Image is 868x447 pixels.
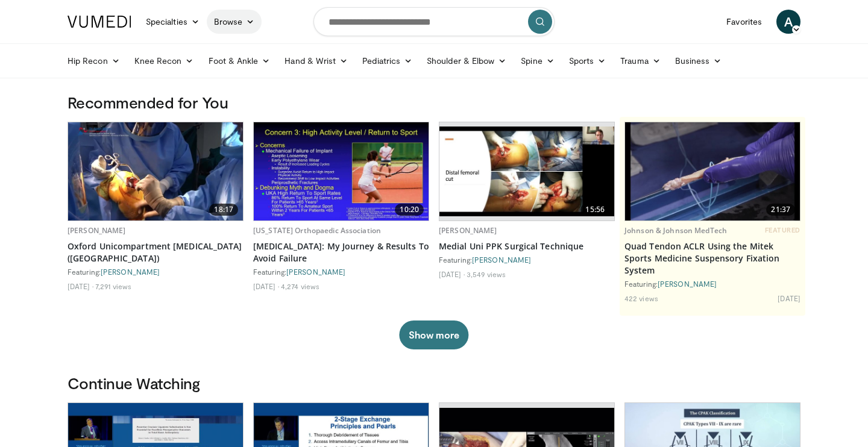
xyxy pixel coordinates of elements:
a: Sports [562,49,614,73]
div: Featuring: [439,255,615,264]
a: Hand & Wrist [277,49,355,73]
h3: Recommended for You [68,93,800,112]
li: 422 views [624,293,658,303]
a: 21:37 [625,122,800,220]
a: [MEDICAL_DATA]: My Journey & Results To Avoid Failure [253,240,429,264]
li: 4,274 views [281,281,319,291]
img: 80405c95-6aea-4cda-9869-70f6c93ce453.620x360_q85_upscale.jpg [439,127,614,216]
a: [PERSON_NAME] [101,267,160,276]
li: 7,291 views [95,281,131,291]
a: Oxford Unicompartment [MEDICAL_DATA] ([GEOGRAPHIC_DATA]) [68,240,244,264]
a: Shoulder & Elbow [420,49,514,73]
button: Show more [399,320,468,349]
a: [PERSON_NAME] [472,255,531,264]
a: 18:17 [68,122,243,220]
a: 15:56 [439,122,614,220]
li: 3,549 views [467,269,506,279]
li: [DATE] [439,269,465,279]
a: 10:20 [254,122,429,220]
img: b78fd9da-dc16-4fd1-a89d-538d899827f1.620x360_q85_upscale.jpg [625,122,800,220]
span: FEATURED [765,226,800,234]
a: [US_STATE] Orthopaedic Association [253,225,381,236]
a: Medial Uni PPK Surgical Technique [439,240,615,252]
div: Featuring: [253,267,429,277]
input: Search topics, interventions [313,7,555,36]
li: [DATE] [778,293,800,303]
span: 21:37 [766,204,795,216]
a: A [776,10,800,34]
a: Foot & Ankle [201,49,278,73]
a: Knee Recon [127,49,201,73]
a: Specialties [139,10,207,34]
a: Johnson & Johnson MedTech [624,225,727,236]
a: Browse [207,10,262,34]
a: [PERSON_NAME] [658,280,717,288]
a: Trauma [613,49,668,73]
span: 15:56 [580,204,609,216]
img: e6f05148-0552-4775-ab59-e5595e859885.620x360_q85_upscale.jpg [68,122,243,220]
a: Hip Recon [60,49,127,73]
a: Pediatrics [355,49,420,73]
h3: Continue Watching [68,374,800,393]
img: 96cc2583-08ec-4ecc-bcc5-b0da979cce6a.620x360_q85_upscale.jpg [254,122,429,220]
li: [DATE] [253,281,279,291]
li: [DATE] [68,281,93,291]
div: Featuring: [68,267,244,277]
a: [PERSON_NAME] [286,267,345,276]
a: Spine [514,49,561,73]
div: Featuring: [624,279,800,289]
img: VuMedi Logo [68,16,131,28]
span: 18:17 [209,204,238,216]
a: Favorites [719,10,769,34]
a: [PERSON_NAME] [68,225,126,236]
a: Quad Tendon ACLR Using the Mitek Sports Medicine Suspensory Fixation System [624,240,800,277]
a: [PERSON_NAME] [439,225,497,236]
a: Business [668,49,729,73]
span: 10:20 [395,204,424,216]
